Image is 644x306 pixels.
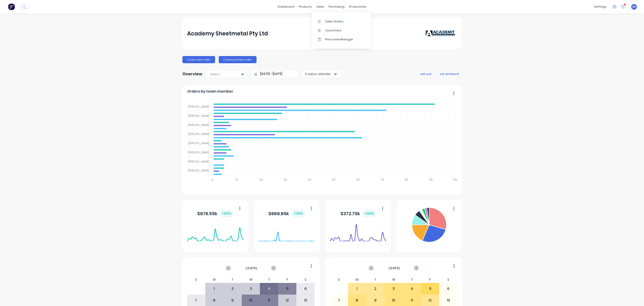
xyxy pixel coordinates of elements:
div: 3 [242,283,260,294]
tspan: [PERSON_NAME] [188,141,209,145]
tspan: [PERSON_NAME] [188,114,209,118]
tspan: 50 [332,178,336,182]
div: M [205,276,224,283]
div: W [242,276,260,283]
tspan: 10 [235,178,238,182]
div: 9 [366,295,384,306]
div: 12 [278,295,296,306]
div: S [330,276,348,283]
tspan: 80 [405,178,408,182]
div: 10 [242,295,260,306]
div: 5 [278,283,296,294]
div: 4 status selected [305,72,333,76]
div: Sales Orders [325,20,344,24]
tspan: [PERSON_NAME] [188,105,209,109]
div: 1 [348,283,366,294]
button: edit dashboard [437,71,462,77]
button: add card [417,71,434,77]
div: 7 [330,295,348,306]
div: F [278,276,297,283]
span: [DATE] [389,266,400,271]
img: Factory [8,3,15,10]
div: + 100 % [220,210,233,217]
div: 11 [403,295,421,306]
div: T [366,276,385,283]
div: 8 [205,295,223,306]
div: W [385,276,403,283]
div: 3 [385,283,403,294]
a: Customers [312,26,371,35]
tspan: 60 [356,178,360,182]
div: F [421,276,439,283]
a: dashboard [276,3,297,10]
div: 6 [297,283,315,294]
div: 2 [224,283,242,294]
div: settings [592,3,609,10]
div: 9 [224,295,242,306]
button: Create purchase order [219,56,257,63]
div: 1 [205,283,223,294]
a: Sales Orders [312,17,371,26]
div: T [403,276,421,283]
div: Overview [182,69,202,78]
div: T [223,276,242,283]
div: sales [314,3,326,10]
div: 5 [421,283,439,294]
tspan: [PERSON_NAME] [188,132,209,136]
button: 4 status selected [303,71,341,77]
div: 2 [366,283,384,294]
div: $ 372.75k [340,210,376,217]
div: M [348,276,366,283]
tspan: [PERSON_NAME] [188,160,209,163]
div: 7 [187,295,205,306]
div: 6 [439,283,457,294]
div: Price Level Manager [325,37,353,41]
a: Price Level Manager [312,35,371,44]
tspan: 90 [429,178,433,182]
span: [DATE] [246,266,257,271]
tspan: 70 [381,178,384,182]
div: 13 [439,295,457,306]
span: JM [632,5,636,9]
div: products [297,3,314,10]
tspan: 100 [453,178,457,182]
div: 10 [385,295,403,306]
tspan: 30 [284,178,287,182]
tspan: [PERSON_NAME] [188,169,209,172]
div: S [296,276,315,283]
div: 4 [403,283,421,294]
tspan: [PERSON_NAME] [188,150,209,154]
img: Academy Sheetmetal Pty Ltd [426,30,457,37]
div: 12 [421,295,439,306]
tspan: 20 [259,178,263,182]
tspan: 0 [212,178,213,182]
div: 11 [260,295,278,306]
div: $ 689.95k [268,210,305,217]
span: Orders by team member [187,89,233,94]
div: 8 [348,295,366,306]
tspan: 40 [308,178,311,182]
div: S [439,276,458,283]
div: productivity [347,3,368,10]
tspan: [PERSON_NAME] [188,123,209,127]
div: purchasing [326,3,347,10]
div: T [260,276,278,283]
div: 4 [260,283,278,294]
div: + 100 % [363,210,376,217]
div: S [187,276,205,283]
div: 13 [297,295,315,306]
button: Create sales order [182,56,215,63]
div: Academy Sheetmetal Pty Ltd [187,29,268,38]
div: $ 876.55k [197,210,233,217]
div: + 100 % [292,210,305,217]
div: Customers [325,28,341,33]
